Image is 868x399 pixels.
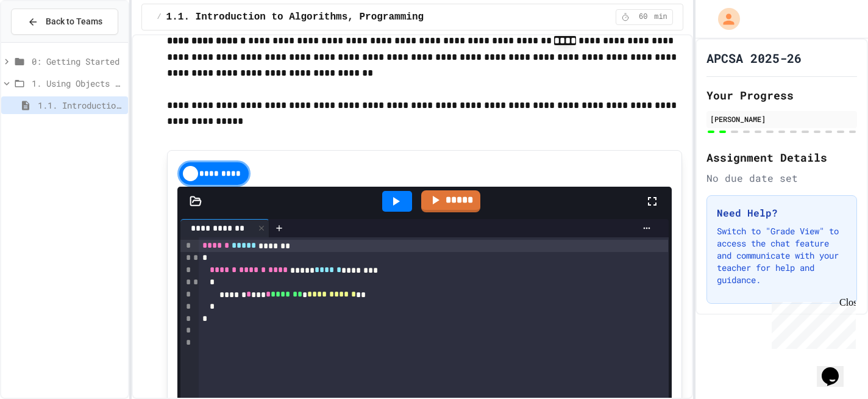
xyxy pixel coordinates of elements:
[654,12,667,22] span: min
[46,15,102,28] span: Back to Teams
[32,55,123,68] span: 0: Getting Started
[767,297,856,349] iframe: chat widget
[710,113,853,124] div: [PERSON_NAME]
[38,99,123,112] span: 1.1. Introduction to Algorithms, Programming, and Compilers
[633,12,653,22] span: 60
[157,12,161,22] span: /
[717,206,847,220] h3: Need Help?
[705,5,743,33] div: My Account
[5,5,84,77] div: Chat with us now!Close
[706,149,857,166] h2: Assignment Details
[706,87,857,104] h2: Your Progress
[817,350,856,387] iframe: chat widget
[166,10,512,24] span: 1.1. Introduction to Algorithms, Programming, and Compilers
[11,9,118,35] button: Back to Teams
[32,77,123,90] span: 1. Using Objects and Methods
[706,49,802,66] h1: APCSA 2025-26
[706,171,857,185] div: No due date set
[717,225,847,286] p: Switch to "Grade View" to access the chat feature and communicate with your teacher for help and ...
